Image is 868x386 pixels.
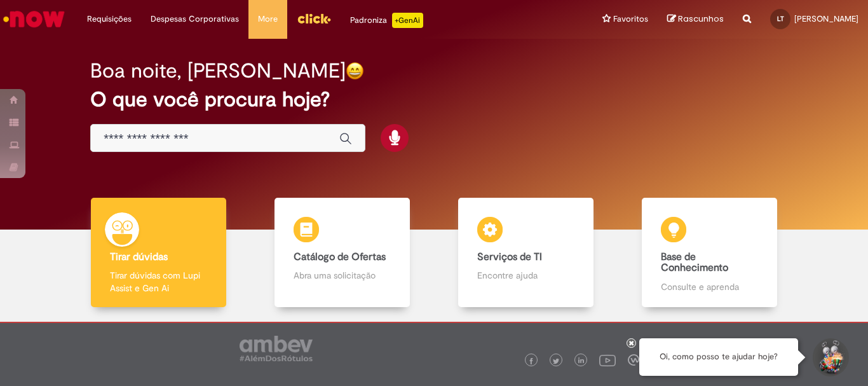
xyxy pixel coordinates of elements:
[294,269,390,282] p: Abra uma solicitação
[678,13,724,25] span: Rascunhos
[90,60,346,82] h2: Boa noite, [PERSON_NAME]
[613,13,648,25] span: Favoritos
[477,269,574,282] p: Encontre ajuda
[628,354,639,366] img: logo_footer_workplace.png
[639,338,798,376] div: Oi, como posso te ajudar hoje?
[661,280,757,293] p: Consulte e aprenda
[599,352,616,368] img: logo_footer_youtube.png
[250,198,434,308] a: Catálogo de Ofertas Abra uma solicitação
[528,358,534,364] img: logo_footer_facebook.png
[294,251,386,263] b: Catálogo de Ofertas
[811,338,849,376] button: Iniciar Conversa de Suporte
[350,13,423,28] div: Padroniza
[67,198,250,308] a: Tirar dúvidas Tirar dúvidas com Lupi Assist e Gen Ai
[258,13,278,25] span: More
[777,15,784,23] span: LT
[1,6,67,32] img: ServiceNow
[667,13,724,25] a: Rascunhos
[151,13,239,25] span: Despesas Corporativas
[240,336,313,361] img: logo_footer_ambev_rotulo_gray.png
[553,358,559,364] img: logo_footer_twitter.png
[110,269,207,294] p: Tirar dúvidas com Lupi Assist e Gen Ai
[794,13,858,24] span: [PERSON_NAME]
[434,198,618,308] a: Serviços de TI Encontre ajuda
[87,13,132,25] span: Requisições
[110,251,168,263] b: Tirar dúvidas
[346,62,364,80] img: happy-face.png
[618,198,801,308] a: Base de Conhecimento Consulte e aprenda
[392,13,423,28] p: +GenAi
[90,88,778,111] h2: O que você procura hoje?
[297,9,331,28] img: click_logo_yellow_360x200.png
[578,357,585,365] img: logo_footer_linkedin.png
[661,251,728,275] b: Base de Conhecimento
[477,251,542,263] b: Serviços de TI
